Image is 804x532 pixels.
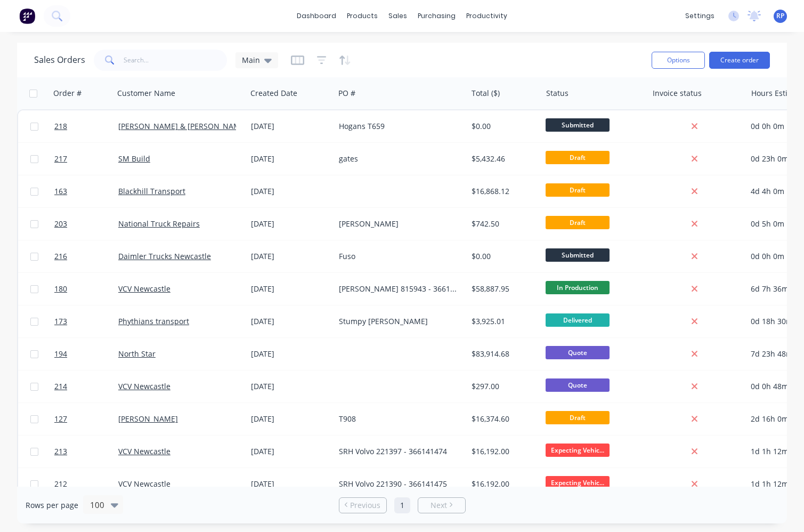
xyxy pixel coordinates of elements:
div: $16,374.60 [472,414,534,424]
span: 180 [54,284,67,294]
div: Invoice status [653,88,702,99]
div: purchasing [412,8,461,24]
a: 213 [54,436,118,467]
div: products [342,8,383,24]
span: 173 [54,316,67,327]
div: Stumpy [PERSON_NAME] [339,316,457,327]
span: 203 [54,219,67,229]
span: Draft [546,151,610,164]
button: Create order [709,52,770,69]
div: sales [383,8,412,24]
button: Options [652,52,705,69]
a: Blackhill Transport [118,186,185,196]
a: Previous page [339,500,386,511]
span: 217 [54,154,67,164]
div: $297.00 [472,381,534,392]
a: VCV Newcastle [118,284,170,294]
a: Next page [418,500,465,511]
div: [DATE] [251,446,330,457]
div: Customer Name [117,88,175,99]
span: Previous [350,500,380,511]
div: [DATE] [251,186,330,197]
span: 212 [54,479,67,489]
div: gates [339,154,457,164]
a: 163 [54,175,118,207]
div: [DATE] [251,219,330,229]
a: 212 [54,468,118,500]
div: [DATE] [251,154,330,164]
a: North Star [118,349,156,359]
span: 216 [54,251,67,262]
div: [DATE] [251,349,330,359]
div: SRH Volvo 221390 - 366141475 [339,479,457,489]
div: $742.50 [472,219,534,229]
div: [DATE] [251,414,330,424]
div: $3,925.01 [472,316,534,327]
a: 218 [54,110,118,142]
span: Draft [546,411,610,424]
a: Page 1 is your current page [394,497,410,513]
div: [DATE] [251,121,330,132]
div: $0.00 [472,121,534,132]
span: Draft [546,183,610,197]
a: 214 [54,370,118,402]
div: $16,192.00 [472,479,534,489]
span: Rows per page [26,500,78,511]
div: Status [546,88,569,99]
a: Phythians transport [118,316,189,326]
div: settings [680,8,720,24]
span: Draft [546,216,610,229]
span: RP [776,11,784,21]
a: 127 [54,403,118,435]
a: 217 [54,143,118,175]
a: 203 [54,208,118,240]
div: PO # [338,88,355,99]
a: VCV Newcastle [118,479,170,489]
span: 213 [54,446,67,457]
div: T908 [339,414,457,424]
div: Created Date [250,88,297,99]
div: Fuso [339,251,457,262]
a: SM Build [118,154,150,164]
span: Delivered [546,313,610,327]
span: 127 [54,414,67,424]
a: National Truck Repairs [118,219,200,229]
span: 194 [54,349,67,359]
a: dashboard [291,8,342,24]
div: $58,887.95 [472,284,534,294]
div: [DATE] [251,316,330,327]
div: [DATE] [251,381,330,392]
span: Submitted [546,118,610,132]
img: Factory [19,8,35,24]
span: Main [242,54,260,66]
span: 163 [54,186,67,197]
a: VCV Newcastle [118,446,170,456]
a: 216 [54,240,118,272]
span: Quote [546,378,610,392]
div: $0.00 [472,251,534,262]
a: 173 [54,305,118,337]
div: [DATE] [251,479,330,489]
div: $16,192.00 [472,446,534,457]
div: productivity [461,8,513,24]
a: [PERSON_NAME] [118,414,178,424]
div: [PERSON_NAME] [339,219,457,229]
div: $83,914.68 [472,349,534,359]
ul: Pagination [335,497,470,513]
span: In Production [546,281,610,294]
div: [DATE] [251,251,330,262]
div: Hogans T659 [339,121,457,132]
a: [PERSON_NAME] & [PERSON_NAME] Newcastle [118,121,286,131]
h1: Sales Orders [34,55,85,65]
a: 180 [54,273,118,305]
input: Search... [124,50,228,71]
div: [DATE] [251,284,330,294]
a: VCV Newcastle [118,381,170,391]
span: 214 [54,381,67,392]
div: $5,432.46 [472,154,534,164]
span: Next [431,500,447,511]
div: Total ($) [472,88,500,99]
span: 218 [54,121,67,132]
span: Quote [546,346,610,359]
a: 194 [54,338,118,370]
